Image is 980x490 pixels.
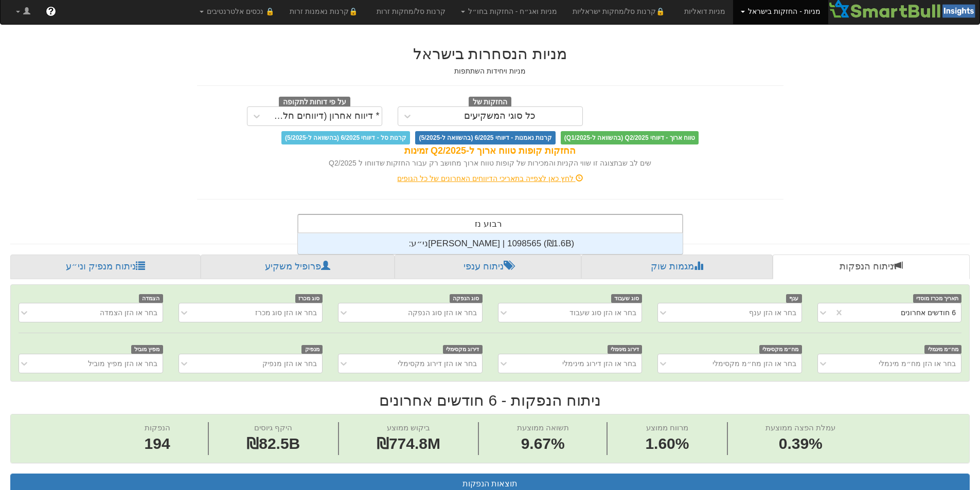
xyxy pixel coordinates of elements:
[48,6,54,16] span: ?
[759,345,802,354] span: מח״מ מקסימלי
[269,111,380,121] div: * דיווח אחרון (דיווחים חלקיים)
[415,131,555,144] span: קרנות נאמנות - דיווחי 6/2025 (בהשוואה ל-5/2025)
[443,345,483,354] span: דירוג מקסימלי
[450,294,483,303] span: סוג הנפקה
[398,358,477,369] div: בחר או הזן דירוג מקסימלי
[281,131,410,144] span: קרנות סל - דיווחי 6/2025 (בהשוואה ל-5/2025)
[10,392,970,409] h2: ניתוח הנפקות - 6 חודשים אחרונים
[197,67,783,75] h5: מניות ויחידות השתתפות
[469,97,512,108] span: החזקות של
[295,294,323,303] span: סוג מכרז
[387,423,430,432] span: ביקוש ממוצע
[611,294,643,303] span: סוג שעבוד
[517,433,569,455] span: 9.67%
[298,233,683,254] div: grid
[464,111,536,121] div: כל סוגי המשקיעים
[395,255,581,279] a: ניתוח ענפי
[197,45,783,62] h2: מניות הנסחרות בישראל
[298,233,683,254] div: ני״ע: ‏[PERSON_NAME] | 1098565 ‎(₪1.6B)‎
[562,358,636,369] div: בחר או הזן דירוג מינימלי
[569,307,636,318] div: בחר או הזן סוג שעבוד
[139,294,163,303] span: הצמדה
[262,358,317,369] div: בחר או הזן מנפיק
[901,307,956,318] div: 6 חודשים אחרונים
[924,345,961,354] span: מח״מ מינמלי
[145,433,170,455] span: 194
[712,358,796,369] div: בחר או הזן מח״מ מקסימלי
[608,345,643,354] span: דירוג מינימלי
[913,294,961,303] span: תאריך מכרז מוסדי
[301,345,323,354] span: מנפיק
[197,144,783,158] div: החזקות קופות טווח ארוך ל-Q2/2025 זמינות
[645,433,689,455] span: 1.60%
[131,345,163,354] span: מפיץ מוביל
[765,423,835,432] span: עמלת הפצה ממוצעת
[100,307,157,318] div: בחר או הזן הצמדה
[561,131,699,144] span: טווח ארוך - דיווחי Q2/2025 (בהשוואה ל-Q1/2025)
[786,294,802,303] span: ענף
[88,358,157,369] div: בחר או הזן מפיץ מוביל
[279,97,350,108] span: על פי דוחות לתקופה
[10,255,201,279] a: ניתוח מנפיק וני״ע
[879,358,956,369] div: בחר או הזן מח״מ מינמלי
[581,255,772,279] a: מגמות שוק
[246,435,300,452] span: ₪82.5B
[19,479,961,488] h3: תוצאות הנפקות
[145,423,170,432] span: הנפקות
[773,255,970,279] a: ניתוח הנפקות
[749,307,796,318] div: בחר או הזן ענף
[197,158,783,168] div: שים לב שבתצוגה זו שווי הקניות והמכירות של קופות טווח ארוך מחושב רק עבור החזקות שדווחו ל Q2/2025
[254,423,292,432] span: היקף גיוסים
[201,255,394,279] a: פרופיל משקיע
[517,423,569,432] span: תשואה ממוצעת
[377,435,440,452] span: ₪774.8M
[765,433,835,455] span: 0.39%
[255,307,317,318] div: בחר או הזן סוג מכרז
[646,423,688,432] span: מרווח ממוצע
[189,173,791,184] div: לחץ כאן לצפייה בתאריכי הדיווחים האחרונים של כל הגופים
[408,307,477,318] div: בחר או הזן סוג הנפקה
